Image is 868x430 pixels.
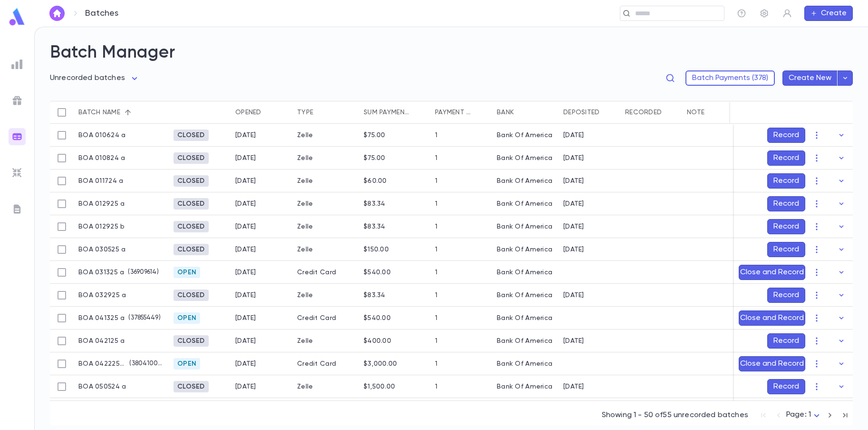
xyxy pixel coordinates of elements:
div: 1/29/2025 [563,200,584,208]
button: Close and Record [739,310,805,326]
div: Payment qty [430,101,492,124]
img: reports_grey.c525e4749d1bce6a11f5fe2a8de1b229.svg [11,59,23,70]
div: Zelle [292,284,359,307]
div: Batch name [78,101,120,124]
h2: Batch Manager [50,42,853,63]
div: Credit Card [292,261,359,284]
div: Closed 5/5/2024 [174,381,209,392]
p: BOA 042225 a [78,360,125,368]
div: 4/24/2025 [235,131,256,139]
div: Bank Of America [497,314,552,322]
div: Bank Of America [497,337,552,345]
div: $1,500.00 [364,383,395,390]
p: BOA 030525 a [78,246,125,253]
span: Closed [174,200,209,208]
div: Bank Of America [497,269,552,276]
div: 1 [435,360,437,368]
div: 1/29/2025 [563,223,584,230]
div: Credit Card [292,398,359,421]
button: Record [767,288,805,303]
div: Bank Of America [497,154,552,162]
p: BOA 041325 a [78,314,125,322]
span: Open [174,269,200,276]
div: Bank [492,101,559,124]
div: 1/17/2024 [563,177,584,185]
img: logo [8,8,27,26]
div: 1 [435,269,437,276]
img: batches_gradient.0a22e14384a92aa4cd678275c0c39cc4.svg [11,131,23,142]
div: $75.00 [364,131,386,139]
div: 4/24/2025 [235,200,256,208]
div: Bank Of America [497,200,552,208]
div: Bank Of America [497,223,552,230]
span: Closed [174,337,209,345]
button: Record [767,173,805,189]
div: Deposited [559,101,620,124]
div: 1 [435,200,437,208]
div: Note [682,101,777,124]
div: $83.34 [364,291,386,299]
div: Bank Of America [497,131,552,139]
div: 4/24/2025 [235,337,256,345]
img: home_white.a664292cf8c1dea59945f0da9f25487c.svg [51,10,63,17]
div: Zelle [292,170,359,192]
p: BOA 010824 a [78,154,125,162]
div: 1 [435,383,437,390]
div: Opened [235,101,261,124]
button: Sort [261,105,277,120]
div: 1 [435,177,437,185]
div: Payment qty [435,101,472,124]
span: Closed [174,291,209,299]
span: Closed [174,383,209,390]
p: BOA 042125 a [78,337,125,345]
div: 1 [435,131,437,139]
button: Close and Record [739,356,805,371]
div: Bank Of America [497,383,552,390]
div: Zelle [292,238,359,261]
div: 1 [435,246,437,253]
div: $400.00 [364,337,391,345]
button: Sort [120,105,135,120]
div: 1 [435,154,437,162]
button: Close and Record [739,265,805,280]
div: Zelle [292,375,359,398]
button: Sort [410,105,425,120]
div: Note [687,101,704,124]
div: Closed 1/8/2024 [174,152,209,164]
p: BOA 031325 a [78,269,124,276]
div: 3/5/2025 [563,246,584,253]
p: BOA 050524 a [78,383,126,390]
span: Open [174,314,200,322]
div: $150.00 [364,246,389,253]
div: Zelle [292,192,359,215]
span: Closed [174,154,209,162]
div: Sum payments [359,101,430,124]
div: 5/5/2024 [563,383,584,390]
div: Zelle [292,330,359,352]
p: BOA 012925 b [78,223,125,230]
div: 4/21/2025 [563,337,584,345]
p: ( 38041004 ) [125,359,164,369]
div: Zelle [292,124,359,147]
span: Unrecorded batches [50,74,125,82]
div: Type [297,101,313,124]
div: 1 [435,291,437,299]
div: Closed 3/29/2025 [174,290,209,301]
div: Type [292,101,359,124]
div: 1/8/2024 [563,154,584,162]
span: Closed [174,131,209,139]
div: Closed 1/6/2024 [174,130,209,141]
div: 1 [435,223,437,230]
div: Credit Card [292,307,359,330]
div: 4/24/2025 [235,223,256,230]
div: $60.00 [364,177,387,185]
span: Closed [174,177,209,185]
p: BOA 032925 a [78,291,126,299]
div: Closed 1/29/2025 [174,198,209,210]
p: BOA 012925 a [78,200,125,208]
button: Sort [704,105,720,120]
div: Bank Of America [497,246,552,253]
button: Record [767,196,805,211]
div: 3/29/2025 [563,291,584,299]
button: Batch Payments (378) [685,70,775,86]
